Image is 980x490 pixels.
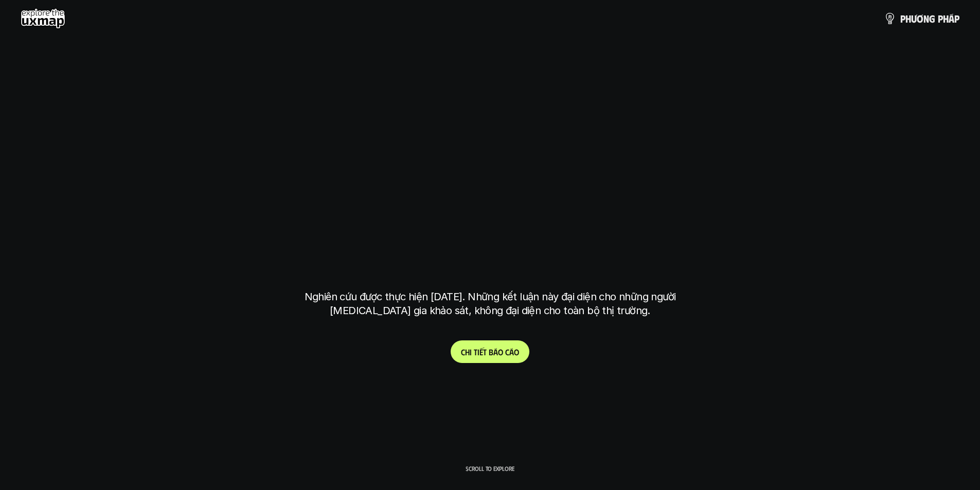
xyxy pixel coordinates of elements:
[929,13,935,24] span: g
[911,13,917,24] span: ư
[949,13,954,24] span: á
[923,13,929,24] span: n
[470,347,472,357] span: i
[465,347,470,357] span: h
[943,13,949,24] span: h
[466,465,514,472] p: Scroll to explore
[514,347,519,357] span: o
[302,155,678,198] h1: phạm vi công việc của
[905,13,911,24] span: h
[900,13,905,24] span: p
[461,347,465,357] span: C
[917,13,923,24] span: ơ
[489,347,493,357] span: b
[483,347,487,357] span: t
[479,347,483,357] span: ế
[297,290,683,318] p: Nghiên cứu được thực hiện [DATE]. Những kết luận này đại diện cho những người [MEDICAL_DATA] gia ...
[474,347,477,357] span: t
[477,347,479,357] span: i
[455,130,533,142] h6: Kết quả nghiên cứu
[498,347,503,357] span: o
[954,13,959,24] span: p
[509,347,514,357] span: á
[451,340,529,363] a: Chitiếtbáocáo
[938,13,943,24] span: p
[493,347,498,357] span: á
[307,237,673,280] h1: tại [GEOGRAPHIC_DATA]
[884,8,959,29] a: phươngpháp
[505,347,509,357] span: c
